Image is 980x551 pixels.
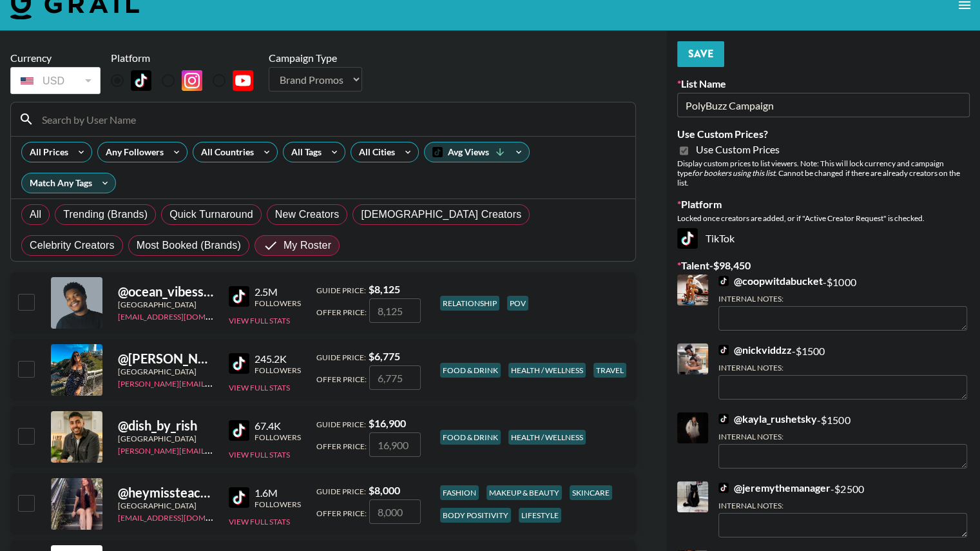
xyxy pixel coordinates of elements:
[316,353,366,362] span: Guide Price:
[22,173,115,193] div: Match Any Tags
[718,412,967,469] div: - $ 1500
[718,414,729,424] img: TikTok
[118,510,247,523] a: [EMAIL_ADDRESS][DOMAIN_NAME]
[118,485,213,501] div: @ heymissteacher
[255,432,301,442] div: Followers
[369,365,421,390] input: 6,775
[316,441,367,451] span: Offer Price:
[718,276,729,286] img: TikTok
[229,316,290,325] button: View Full Stats
[255,487,301,499] div: 1.6M
[30,238,115,253] span: Celebrity Creators
[111,52,264,64] div: Platform
[718,363,967,372] div: Internal Notes:
[507,296,528,311] div: pov
[369,350,400,362] strong: $ 6,775
[718,481,967,537] div: - $ 2500
[369,499,421,524] input: 8,000
[229,353,249,374] img: TikTok
[255,298,301,308] div: Followers
[696,143,780,156] span: Use Custom Prices
[718,483,729,493] img: TikTok
[118,300,213,309] div: [GEOGRAPHIC_DATA]
[677,228,698,249] img: TikTok
[169,207,253,222] span: Quick Turnaround
[255,420,301,432] div: 67.4K
[718,294,967,304] div: Internal Notes:
[255,353,301,365] div: 245.2K
[118,501,213,510] div: [GEOGRAPHIC_DATA]
[63,207,148,222] span: Trending (Brands)
[283,238,331,253] span: My Roster
[233,70,253,91] img: YouTube
[118,418,213,434] div: @ dish_by_rish
[255,365,301,375] div: Followers
[361,207,521,222] span: [DEMOGRAPHIC_DATA] Creators
[692,168,775,178] em: for bookers using this list
[677,213,970,223] div: Locked once creators are added, or if "Active Creator Request" is checked.
[118,351,213,367] div: @ [PERSON_NAME]
[677,159,970,188] div: Display custom prices to list viewers. Note: This will lock currency and campaign type . Cannot b...
[255,285,301,298] div: 2.5M
[255,499,301,509] div: Followers
[30,207,41,222] span: All
[34,109,628,130] input: Search by User Name
[677,77,970,90] label: List Name
[508,363,586,378] div: health / wellness
[118,309,247,322] a: [EMAIL_ADDRESS][DOMAIN_NAME]
[229,450,290,459] button: View Full Stats
[677,128,970,140] label: Use Custom Prices?
[111,67,264,94] div: List locked to TikTok.
[316,420,366,429] span: Guide Price:
[316,508,367,518] span: Offer Price:
[519,508,561,523] div: lifestyle
[98,142,166,162] div: Any Followers
[137,238,241,253] span: Most Booked (Brands)
[425,142,529,162] div: Avg Views
[229,383,290,392] button: View Full Stats
[316,285,366,295] span: Guide Price:
[269,52,362,64] div: Campaign Type
[677,259,970,272] label: Talent - $ 98,450
[369,283,400,295] strong: $ 8,125
[440,296,499,311] div: relationship
[229,487,249,508] img: TikTok
[229,517,290,527] button: View Full Stats
[193,142,256,162] div: All Countries
[229,286,249,307] img: TikTok
[508,430,586,445] div: health / wellness
[351,142,398,162] div: All Cities
[718,275,823,287] a: @coopwitdabucket
[677,41,724,67] button: Save
[440,430,501,445] div: food & drink
[13,70,98,92] div: USD
[369,432,421,457] input: 16,900
[229,420,249,441] img: TikTok
[22,142,71,162] div: All Prices
[718,481,831,494] a: @jeremythemanager
[316,307,367,317] span: Offer Price:
[718,412,817,425] a: @kayla_rushetsky
[369,417,406,429] strong: $ 16,900
[275,207,340,222] span: New Creators
[131,70,151,91] img: TikTok
[118,434,213,443] div: [GEOGRAPHIC_DATA]
[182,70,202,91] img: Instagram
[677,228,970,249] div: TikTok
[718,345,729,355] img: TikTok
[718,275,967,331] div: - $ 1000
[440,508,511,523] div: body positivity
[486,485,562,500] div: makeup & beauty
[440,363,501,378] div: food & drink
[369,484,400,496] strong: $ 8,000
[369,298,421,323] input: 8,125
[718,343,792,356] a: @nickviddzz
[440,485,479,500] div: fashion
[718,432,967,441] div: Internal Notes:
[118,367,213,376] div: [GEOGRAPHIC_DATA]
[316,487,366,496] span: Guide Price:
[593,363,626,378] div: travel
[283,142,324,162] div: All Tags
[677,198,970,211] label: Platform
[718,501,967,510] div: Internal Notes:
